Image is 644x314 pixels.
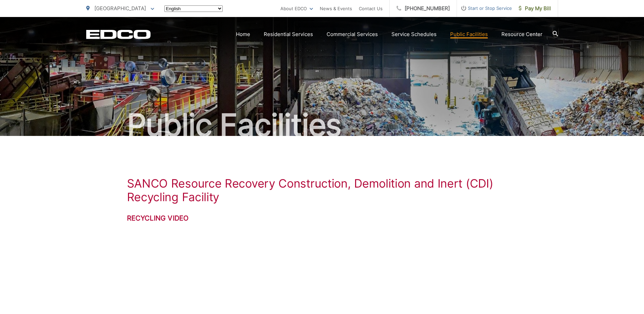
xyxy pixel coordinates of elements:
a: Contact Us [359,4,383,13]
span: [GEOGRAPHIC_DATA] [94,5,146,12]
a: EDCD logo. Return to the homepage. [86,30,151,39]
a: About EDCO [280,4,313,13]
span: Pay My Bill [519,4,551,13]
a: Commercial Services [327,30,378,38]
h2: Recycling Video [127,214,517,222]
a: News & Events [320,4,352,13]
a: Public Facilities [450,30,488,38]
h2: Public Facilities [86,108,558,142]
a: Resource Center [501,30,542,38]
select: Select a language [164,5,223,12]
a: Residential Services [264,30,313,38]
a: Service Schedules [391,30,437,38]
a: Home [236,30,250,38]
h1: SANCO Resource Recovery Construction, Demolition and Inert (CDI) Recycling Facility [127,177,517,204]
